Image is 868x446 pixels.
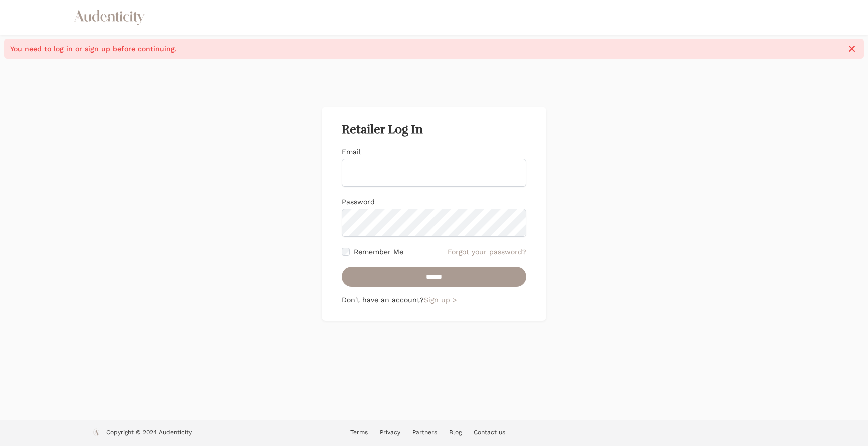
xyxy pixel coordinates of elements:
span: You need to log in or sign up before continuing. [10,44,841,54]
a: Partners [412,429,437,436]
h2: Retailer Log In [342,123,526,137]
p: Don't have an account? [342,295,526,305]
label: Password [342,198,375,206]
p: Copyright © 2024 Audenticity [106,428,192,438]
a: Forgot your password? [448,247,526,257]
a: Contact us [474,429,505,436]
a: Privacy [380,429,400,436]
label: Email [342,148,361,156]
a: Sign up > [424,296,457,304]
label: Remember Me [354,247,403,257]
a: Blog [449,429,462,436]
a: Terms [350,429,368,436]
